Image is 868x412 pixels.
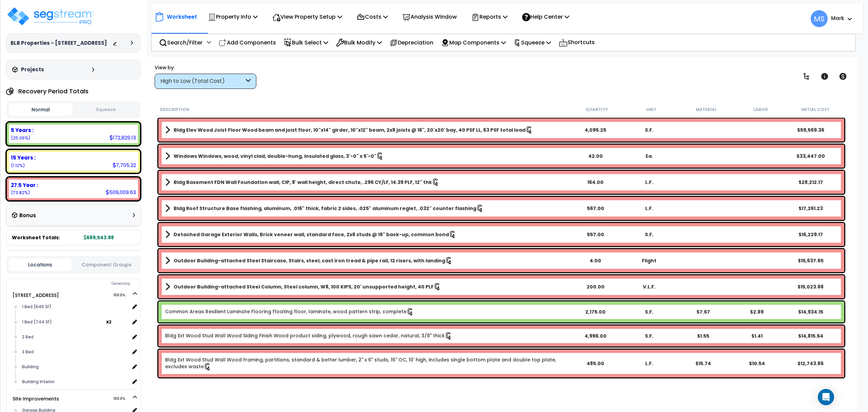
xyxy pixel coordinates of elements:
div: S.F. [623,127,676,133]
div: $15.74 [676,360,730,367]
span: Worksheet Totals: [12,234,60,241]
div: $28,212.17 [784,179,838,186]
p: Shortcuts [559,38,595,48]
small: Unit [646,107,656,112]
b: Windows Windows, wood, vinyl clad, double-hung, insulated glass, 3'-0" x 5'-0" [174,153,376,160]
a: Assembly Title [165,204,569,213]
small: 2 [109,319,112,325]
small: (73.82%) [11,190,30,195]
div: $1.55 [676,333,730,339]
b: 689,543.98 [84,234,114,241]
div: Open Intercom Messenger [818,389,834,405]
p: Search/Filter [159,38,202,47]
p: Bulk Modify [336,38,382,47]
b: 5 Years : [11,127,34,134]
h3: BLB Properties - [STREET_ADDRESS] [11,40,107,46]
b: Detached Garage Exterior Walls, Brick veneer wall, standard face, 2x6 studs @ 16" back-up, common... [174,231,449,238]
div: $7.67 [676,308,730,315]
span: MS [811,10,828,27]
p: Reports [471,12,508,21]
div: 4,095.25 [569,127,623,133]
div: Add Components [215,35,280,51]
div: Flight [623,257,676,264]
div: High to Low (Total Cost) [160,77,244,85]
div: Building [20,363,130,371]
div: 485.00 [569,360,623,367]
div: Depreciation [386,35,437,51]
a: Individual Item [165,308,414,316]
div: $14,815.64 [784,333,838,339]
p: Analysis Window [402,12,457,21]
small: Quantity [586,107,608,112]
small: (25.06%) [11,135,30,141]
small: Initial Cost [801,107,830,112]
div: S.F. [623,308,676,315]
a: Assembly Title [165,282,569,292]
div: $59,569.36 [784,127,838,133]
a: Assembly Title [165,125,569,135]
b: Mark [831,15,844,22]
div: 3 Bed [20,348,130,356]
div: 4.00 [569,257,623,264]
div: $1.41 [730,333,784,339]
div: $10.54 [730,360,784,367]
a: Individual Item [165,356,569,371]
div: 42.00 [569,153,623,160]
div: L.F. [623,205,676,212]
p: Bulk Select [284,38,328,47]
p: Help Center [522,12,569,21]
button: Locations [9,259,72,271]
button: Normal [9,104,73,116]
a: Site Improvements 100.0% [13,395,59,402]
div: 1 Bed (645 SF) [20,303,130,311]
p: Costs [357,12,388,21]
div: 557.00 [569,231,623,238]
p: Depreciation [390,38,433,47]
small: (1.12%) [11,163,25,168]
div: 2,175.00 [569,308,623,315]
p: Worksheet [167,12,197,21]
button: Squeeze [74,104,138,116]
b: Bldg Roof Structure Base flashing, aluminum, .016" thick, fabric 2 sides, .025" aluminum reglet, ... [174,205,476,212]
div: $14,934.15 [784,308,838,315]
span: location multiplier [106,318,130,326]
div: S.F. [623,231,676,238]
p: Map Components [441,38,506,47]
b: Bldg Basement FDN Wall Foundation wall, CIP, 8' wall height, direct chute, .296 CY/LF, 14.39 PLF,... [174,179,432,186]
div: $2.89 [730,308,784,315]
div: $33,447.00 [784,153,838,160]
div: 172,829.13 [110,134,136,141]
div: $12,743.86 [784,360,838,367]
div: V.L.F. [623,283,676,290]
a: Individual Item [165,332,452,340]
span: 100.0% [113,291,131,299]
div: Ea. [623,153,676,160]
p: Add Components [219,38,276,47]
div: 4,996.00 [569,333,623,339]
p: Squeeze [514,38,551,47]
div: $17,261.23 [784,205,838,212]
div: 7,705.22 [113,162,136,169]
span: 100.0% [113,395,131,403]
div: 2 Bed [20,333,130,341]
div: S.F. [623,333,676,339]
small: Labor [753,107,768,112]
div: Shortcuts [555,34,598,51]
div: 567.00 [569,205,623,212]
h3: Bonus [19,213,36,219]
h3: Projects [21,66,44,73]
div: L.F. [623,179,676,186]
div: L.F. [623,360,676,367]
div: $15,637.65 [784,257,838,264]
div: Building Interior [20,378,130,386]
div: 509,009.63 [106,189,136,196]
p: Property Info [208,12,258,21]
b: Outdoor Building-attached Steel Staircase, Stairs, steel, cast iron tread & pipe rail, 12 risers,... [174,257,445,264]
b: Bldg Elev Wood Joist Floor Wood beam and joist floor, 10"x14" girder, 10"x12" beam, 2x8 joists @ ... [174,127,526,133]
a: Assembly Title [165,177,569,187]
b: 15 Years : [11,154,36,161]
small: Material [696,107,717,112]
div: 164.00 [569,179,623,186]
h4: Recovery Period Totals [18,88,88,95]
b: x [106,318,112,325]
